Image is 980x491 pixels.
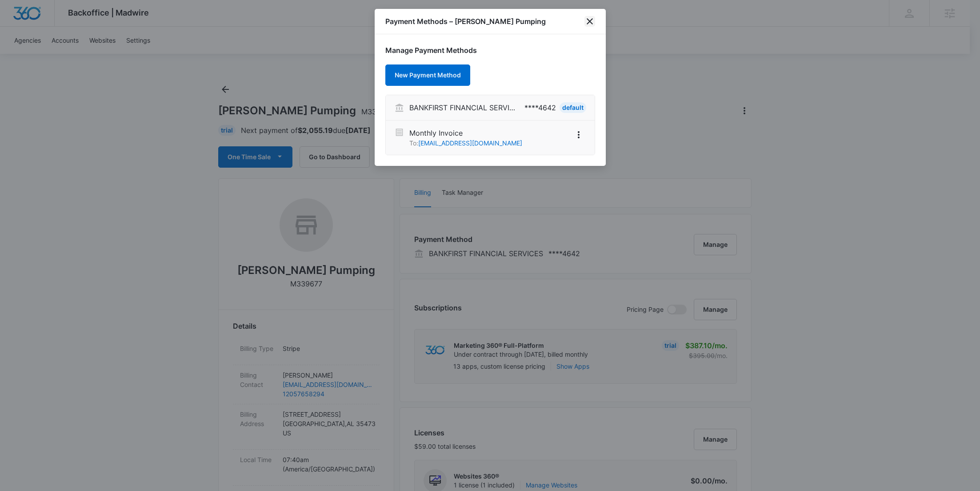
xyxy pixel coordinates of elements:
[409,138,522,148] p: To:
[418,139,522,147] a: [EMAIL_ADDRESS][DOMAIN_NAME]
[572,128,586,142] button: View More
[560,102,586,113] div: Default
[584,16,595,27] button: close
[385,64,470,86] button: New Payment Method
[385,16,546,27] h1: Payment Methods – [PERSON_NAME] Pumping
[385,45,595,56] h1: Manage Payment Methods
[409,128,522,138] p: Monthly Invoice
[409,102,520,113] p: BANKFIRST FINANCIAL SERVICES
